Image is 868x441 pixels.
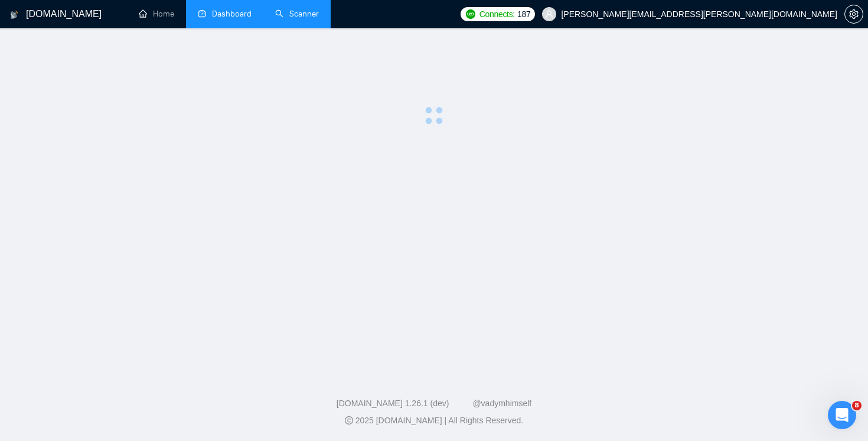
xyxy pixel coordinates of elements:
[845,9,863,19] span: setting
[275,9,319,19] a: searchScanner
[337,399,449,408] a: [DOMAIN_NAME] 1.26.1 (dev)
[479,8,515,21] span: Connects:
[212,9,252,19] span: Dashboard
[466,9,475,19] img: upwork-logo.png
[844,5,863,24] button: setting
[345,416,353,424] span: copyright
[10,5,18,24] img: logo
[517,8,530,21] span: 187
[828,401,856,429] iframe: Intercom live chat
[472,399,531,408] a: @vadymhimself
[545,10,553,18] span: user
[852,401,862,410] span: 8
[9,414,859,427] div: 2025 [DOMAIN_NAME] | All Rights Reserved.
[844,9,863,19] a: setting
[139,9,174,19] a: homeHome
[198,9,206,18] span: dashboard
